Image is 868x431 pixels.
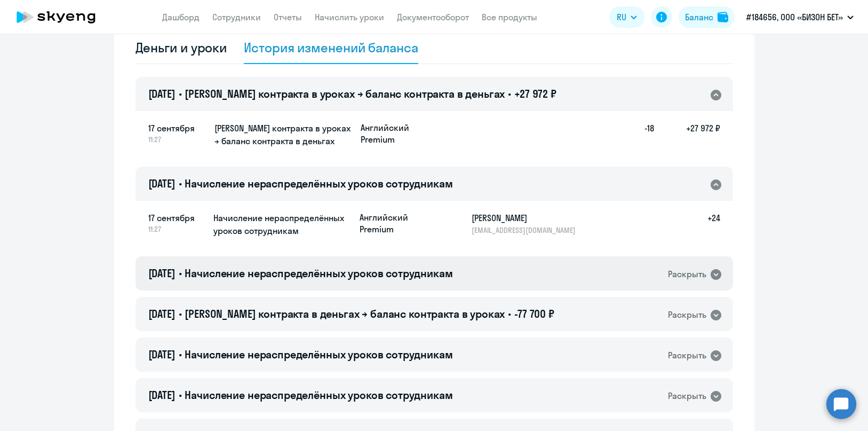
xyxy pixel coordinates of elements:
[185,177,452,190] span: Начисление нераспределённых уроков сотрудникам
[514,307,554,320] span: -77 700 ₽
[668,349,706,362] div: Раскрыть
[148,135,206,144] span: 11:27
[185,267,452,280] span: Начисление нераспределённых уроков сотрудникам
[179,87,182,100] span: •
[148,211,205,224] span: 17 сентября
[179,348,182,361] span: •
[668,308,706,322] div: Раскрыть
[686,211,720,235] h5: +24
[179,307,182,320] span: •
[185,307,505,320] span: [PERSON_NAME] контракта в деньгах → баланс контракта в уроках
[148,388,176,402] span: [DATE]
[360,211,440,235] p: Английский Premium
[668,268,706,281] div: Раскрыть
[514,87,556,100] span: +27 972 ₽
[482,12,537,22] a: Все продукты
[148,122,206,135] span: 17 сентября
[179,388,182,402] span: •
[213,211,351,237] h5: Начисление нераспределённых уроков сотрудникам
[148,177,176,190] span: [DATE]
[718,12,728,22] img: balance
[679,6,735,28] button: Балансbalance
[214,122,352,147] h5: [PERSON_NAME] контракта в уроках → баланс контракта в деньгах
[136,39,227,56] div: Деньги и уроки
[508,307,511,320] span: •
[472,225,582,235] p: [EMAIL_ADDRESS][DOMAIN_NAME]
[148,348,176,361] span: [DATE]
[274,12,302,22] a: Отчеты
[148,224,205,234] span: 11:27
[185,87,505,100] span: [PERSON_NAME] контракта в уроках → баланс контракта в деньгах
[508,87,511,100] span: •
[472,211,582,224] h5: [PERSON_NAME]
[185,388,452,402] span: Начисление нераспределённых уроков сотрудникам
[244,39,418,56] div: История изменений баланса
[162,12,200,22] a: Дашборд
[654,122,720,148] h5: +27 972 ₽
[315,12,384,22] a: Начислить уроки
[685,11,713,23] div: Баланс
[148,307,176,320] span: [DATE]
[179,177,182,190] span: •
[620,122,654,148] h5: -18
[741,4,859,30] button: #184656, ООО «БИЗОН БЕТ»
[617,11,626,23] span: RU
[212,12,261,22] a: Сотрудники
[185,348,452,361] span: Начисление нераспределённых уроков сотрудникам
[397,12,469,22] a: Документооборот
[148,87,176,100] span: [DATE]
[148,267,176,280] span: [DATE]
[746,11,843,23] p: #184656, ООО «БИЗОН БЕТ»
[609,6,644,28] button: RU
[361,122,441,145] p: Английский Premium
[668,389,706,403] div: Раскрыть
[179,267,182,280] span: •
